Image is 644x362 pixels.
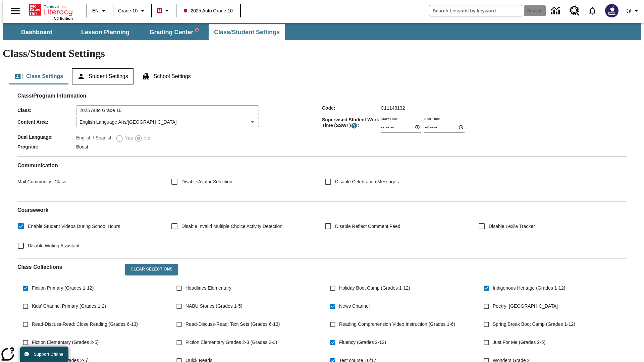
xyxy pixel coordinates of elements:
[623,5,644,17] button: Profile/Settings
[185,285,231,292] span: Headlines Elementary
[32,303,106,310] span: Kids' Channel Primary (Grades 1-2)
[52,179,66,184] span: Class
[429,5,522,16] input: search field
[21,28,53,36] span: Dashboard
[32,285,94,292] span: Fiction Primary (Grades 1-12)
[125,264,178,275] button: Clear Selections
[196,28,198,31] svg: writing assistant alert
[118,7,138,14] span: Grade 10
[322,105,381,111] span: Code :
[493,303,558,310] span: Poetry: [GEOGRAPHIC_DATA]
[9,68,635,84] div: Class/Student Settings
[584,2,601,19] a: Notifications
[32,339,99,346] span: Fiction Elementary (Grades 2-5)
[32,321,138,328] span: Read-Discuss-Read: Close Reading (Grades 6-13)
[566,2,584,20] a: Resource Center, Will open in new tab
[89,5,111,17] button: Language: EN, Select a language
[339,285,410,292] span: Holiday Boot Camp (Grades 1-12)
[72,24,139,40] button: Lesson Planning
[181,223,282,230] span: Disable Invalid Multiple Choice Activity Detection
[489,223,535,230] span: Disable Lexile Tracker
[185,321,280,328] span: Read-Discuss-Read: Text Sets (Grades 6-13)
[493,339,545,346] span: Just For Me (Grades 2-5)
[54,16,73,20] span: NJ Edition
[29,2,73,20] div: Home
[3,24,70,40] button: Dashboard
[140,24,207,40] button: Grading Center
[17,144,76,149] span: Program :
[547,2,566,20] a: Data Center
[17,119,76,125] span: Content Area :
[76,105,259,115] input: Class
[3,23,641,40] div: SubNavbar
[3,47,641,60] h1: Class/Student Settings
[76,134,112,142] label: English / Spanish
[20,347,68,362] button: Support Offline
[381,116,398,121] label: Start Time
[17,264,120,270] h2: Class Collections
[137,68,196,84] button: School Settings
[381,105,405,111] span: C11143132
[17,93,627,99] h2: Class/Program Information
[149,28,198,36] span: Grading Center
[17,162,627,196] div: Communication
[76,117,259,127] div: English Language Arts/[GEOGRAPHIC_DATA]
[339,321,455,328] span: Reading Comprehension Video Instruction (Grades 1-6)
[9,68,68,84] button: Class Settings
[626,7,631,14] span: @
[335,223,400,230] span: Disable Reflect Comment Feed
[214,28,280,36] span: Class/Student Settings
[158,6,161,15] span: B
[115,5,149,17] button: Grade: Grade 10, Select a grade
[34,352,63,357] span: Support Offline
[601,2,623,19] button: Select a new avatar
[339,339,386,346] span: Fluency (Grades 2-12)
[17,207,627,253] div: Coursework
[605,4,619,17] img: Avatar
[17,99,627,151] div: Class/Program Information
[181,178,232,185] span: Disable Avatar Selection
[76,144,88,149] span: Boost
[185,339,277,346] span: Fiction Elementary Grades 2-3 (Grades 2-3)
[17,134,76,140] span: Dual Language :
[17,162,627,169] h2: Communication
[72,68,133,84] button: Student Settings
[493,321,575,328] span: Spring Break Boot Camp (Grades 1-12)
[5,1,25,21] button: Open side menu
[92,7,99,14] span: EN
[17,179,52,184] span: Mail Community :
[81,28,129,36] span: Lesson Planning
[424,116,440,121] label: End Time
[209,24,285,40] button: Class/Student Settings
[29,3,73,16] a: Home
[351,122,358,129] button: Supervised Student Work Time is the timeframe when students can take LevelSet and when lessons ar...
[335,178,399,185] span: Disable Celebration Messages
[3,24,286,40] div: SubNavbar
[185,303,243,310] span: NABU Stories (Grades 1-5)
[154,5,174,17] button: Boost Class color is violet red. Change class color
[28,223,120,230] span: Enable Student Videos During School Hours
[322,117,381,129] span: Supervised Student Work Time (SSWT) :
[184,7,232,14] span: 2025 Auto Grade 10
[493,285,565,292] span: Indigenous Heritage (Grades 1-12)
[143,135,150,142] span: No
[17,207,627,213] h2: Course work
[17,108,76,113] span: Class :
[28,242,79,249] span: Disable Writing Assistant
[339,303,370,310] span: News Channel
[123,135,133,142] span: Yes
